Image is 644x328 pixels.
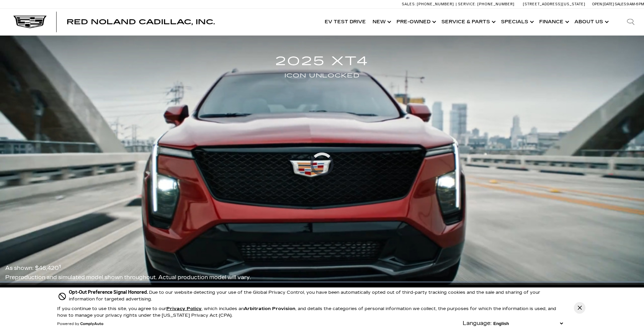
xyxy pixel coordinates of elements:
a: New [369,9,393,35]
a: Pre-Owned [393,9,438,35]
a: Sales: [PHONE_NUMBER] [402,2,456,6]
a: Service: [PHONE_NUMBER] [456,2,516,6]
span: [PHONE_NUMBER] [477,2,515,6]
a: Finance [536,9,571,35]
h1: 2025 XT4 [275,52,369,71]
div: Due to our website detecting your use of the Global Privacy Control, you have been automatically ... [69,289,564,302]
span: Service: [458,2,476,6]
img: Cadillac Dark Logo with Cadillac White Text [13,16,47,28]
button: Close Button [574,302,585,314]
a: Red Noland Cadillac, Inc. [67,19,215,25]
span: 9 AM-6 PM [627,2,644,6]
span: Red Noland Cadillac, Inc. [67,18,215,26]
span: Opt-Out Preference Signal Honored . [69,289,149,295]
h5: ICON UNLOCKED [275,71,369,80]
span: Sales: [402,2,416,6]
a: Specials [498,9,536,35]
div: Powered by [57,322,103,326]
p: If you continue to use this site, you agree to our , which includes an , and details the categori... [57,306,556,318]
strong: Arbitration Provision [244,306,295,311]
a: Service & Parts [438,9,498,35]
select: Language Select [492,320,564,327]
a: Privacy Policy [166,306,202,311]
a: ComplyAuto [80,322,103,326]
a: [STREET_ADDRESS][US_STATE] [523,2,585,6]
span: [PHONE_NUMBER] [417,2,454,6]
div: Language: [463,321,492,326]
a: EV Test Drive [321,9,369,35]
a: About Us [571,9,611,35]
span: Sales: [615,2,627,6]
span: Open [DATE] [592,2,614,6]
